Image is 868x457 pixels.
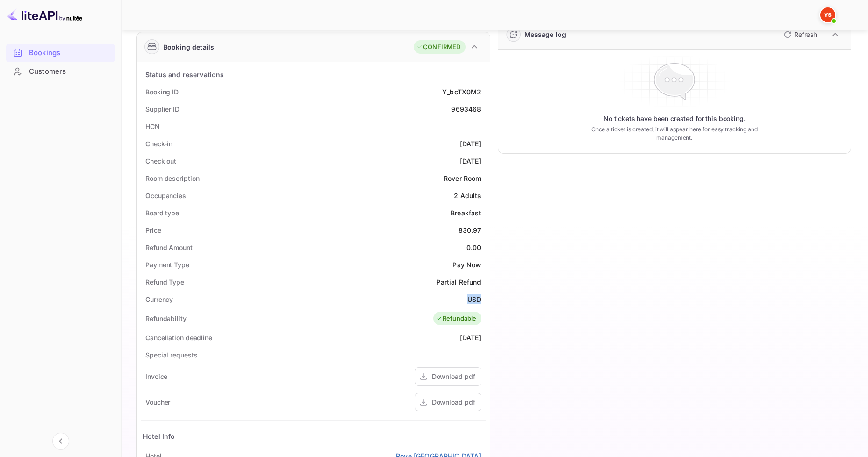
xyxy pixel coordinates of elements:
[466,243,481,252] div: 0.00
[145,398,170,406] ya-tr-span: Voucher
[580,125,769,142] ya-tr-span: Once a ticket is created, it will appear here for easy tracking and management.
[603,114,746,123] ya-tr-span: No tickets have been created for this booking.
[467,295,481,303] ya-tr-span: USD
[436,278,481,286] ya-tr-span: Partial Refund
[29,66,66,77] ya-tr-span: Customers
[460,333,481,343] div: [DATE]
[459,225,481,235] div: 830.97
[145,314,187,322] ya-tr-span: Refundability
[6,44,115,61] a: Bookings
[460,139,481,149] div: [DATE]
[432,398,475,406] ya-tr-span: Download pdf
[145,226,161,234] ya-tr-span: Price
[145,372,167,380] ya-tr-span: Invoice
[454,192,481,200] ya-tr-span: 2 Adults
[452,261,481,269] ya-tr-span: Pay Now
[6,63,115,81] div: Customers
[29,48,60,58] ya-tr-span: Bookings
[145,278,184,286] ya-tr-span: Refund Type
[820,7,835,22] img: Yandex Support
[145,243,193,251] ya-tr-span: Refund Amount
[442,88,481,96] ya-tr-span: Y_bcTX0M2
[145,105,179,113] ya-tr-span: Supplier ID
[145,122,160,130] ya-tr-span: HCN
[460,156,481,166] div: [DATE]
[145,174,199,182] ya-tr-span: Room description
[451,209,481,217] ya-tr-span: Breakfast
[778,27,821,42] button: Refresh
[145,209,179,217] ya-tr-span: Board type
[145,334,212,342] ya-tr-span: Cancellation deadline
[145,140,172,148] ya-tr-span: Check-in
[7,7,82,22] img: LiteAPI logo
[163,42,214,52] ya-tr-span: Booking details
[145,261,189,269] ya-tr-span: Payment Type
[432,372,475,380] ya-tr-span: Download pdf
[6,44,115,62] div: Bookings
[52,433,69,450] button: Collapse navigation
[143,432,175,440] ya-tr-span: Hotel Info
[145,71,224,79] ya-tr-span: Status and reservations
[145,88,179,96] ya-tr-span: Booking ID
[794,30,817,38] ya-tr-span: Refresh
[145,157,176,165] ya-tr-span: Check out
[444,174,481,182] ya-tr-span: Rover Room
[443,314,477,323] ya-tr-span: Refundable
[524,30,567,38] ya-tr-span: Message log
[423,43,460,52] ya-tr-span: CONFIRMED
[451,104,481,114] div: 9693468
[6,63,115,80] a: Customers
[145,295,173,303] ya-tr-span: Currency
[145,192,186,200] ya-tr-span: Occupancies
[145,351,197,359] ya-tr-span: Special requests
